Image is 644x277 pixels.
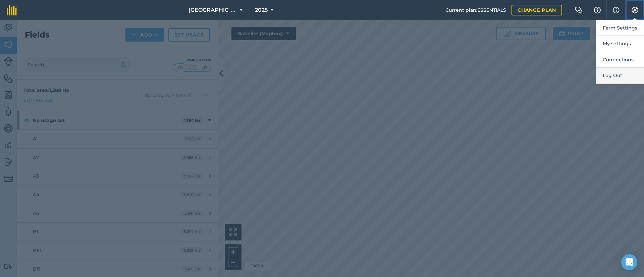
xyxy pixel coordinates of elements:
[613,6,620,14] img: svg+xml;base64,PHN2ZyB4bWxucz0iaHR0cDovL3d3dy53My5vcmcvMjAwMC9zdmciIHdpZHRoPSIxNyIgaGVpZ2h0PSIxNy...
[596,20,644,36] button: Farm Settings
[631,7,639,13] img: A cog icon
[593,7,601,13] img: A question mark icon
[596,36,644,52] button: My settings
[596,52,644,68] button: Connections
[445,6,506,14] span: Current plan : ESSENTIALS
[7,5,17,15] img: fieldmargin Logo
[512,5,562,15] a: Change plan
[575,7,583,13] img: Two speech bubbles overlapping with the left bubble in the forefront
[189,6,237,14] span: [GEOGRAPHIC_DATA] Farming
[621,254,637,270] div: Open Intercom Messenger
[255,6,268,14] span: 2025
[596,68,644,84] button: Log Out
